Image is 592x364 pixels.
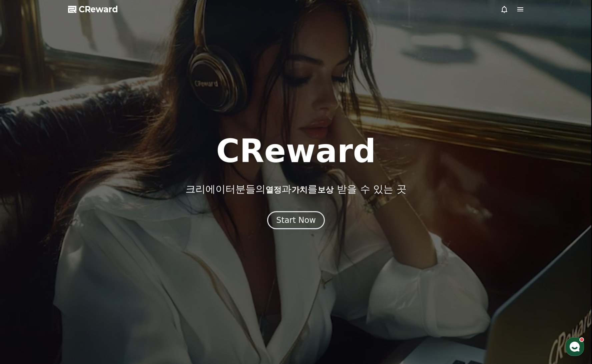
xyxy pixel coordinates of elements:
[216,135,376,167] h1: CReward
[318,185,334,195] span: 보상
[185,183,406,195] p: 크리에이터분들의 과 를 받을 수 있는 곳
[267,211,325,229] button: Start Now
[291,185,308,195] span: 가치
[79,4,118,15] span: CReward
[265,185,281,195] span: 열정
[68,4,118,15] a: CReward
[276,215,316,226] div: Start Now
[267,218,325,224] a: Start Now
